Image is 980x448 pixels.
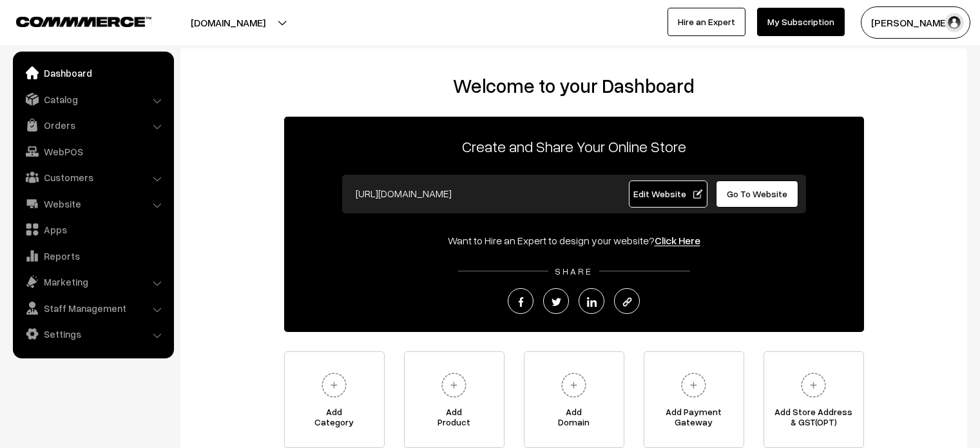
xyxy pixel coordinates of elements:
[676,367,711,403] img: plus.svg
[16,13,129,28] a: COMMMERCE
[16,218,169,241] a: Apps
[764,407,863,433] span: Add Store Address & GST(OPT)
[16,113,169,137] a: Orders
[524,407,624,433] span: Add Domain
[405,407,504,433] span: Add Product
[655,234,700,247] a: Click Here
[193,74,954,97] h2: Welcome to your Dashboard
[861,6,970,39] button: [PERSON_NAME] C
[16,297,169,320] a: Staff Management
[524,351,624,448] a: AddDomain
[764,351,864,448] a: Add Store Address& GST(OPT)
[945,13,964,32] img: user
[796,367,831,403] img: plus.svg
[16,88,169,111] a: Catalog
[716,180,799,208] a: Go To Website
[548,266,599,277] span: SHARE
[629,180,707,208] a: Edit Website
[16,166,169,189] a: Customers
[404,351,504,448] a: AddProduct
[16,61,169,84] a: Dashboard
[668,8,745,36] a: Hire an Expert
[16,140,169,163] a: WebPOS
[633,188,702,199] span: Edit Website
[644,407,744,433] span: Add Payment Gateway
[556,367,591,403] img: plus.svg
[285,407,384,433] span: Add Category
[284,233,864,248] div: Want to Hire an Expert to design your website?
[16,270,169,293] a: Marketing
[16,322,169,346] a: Settings
[16,192,169,215] a: Website
[284,351,385,448] a: AddCategory
[644,351,744,448] a: Add PaymentGateway
[16,244,169,268] a: Reports
[757,8,845,36] a: My Subscription
[727,188,787,199] span: Go To Website
[146,6,311,39] button: [DOMAIN_NAME]
[16,17,151,26] img: COMMMERCE
[436,367,472,403] img: plus.svg
[316,367,352,403] img: plus.svg
[284,135,864,158] p: Create and Share Your Online Store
